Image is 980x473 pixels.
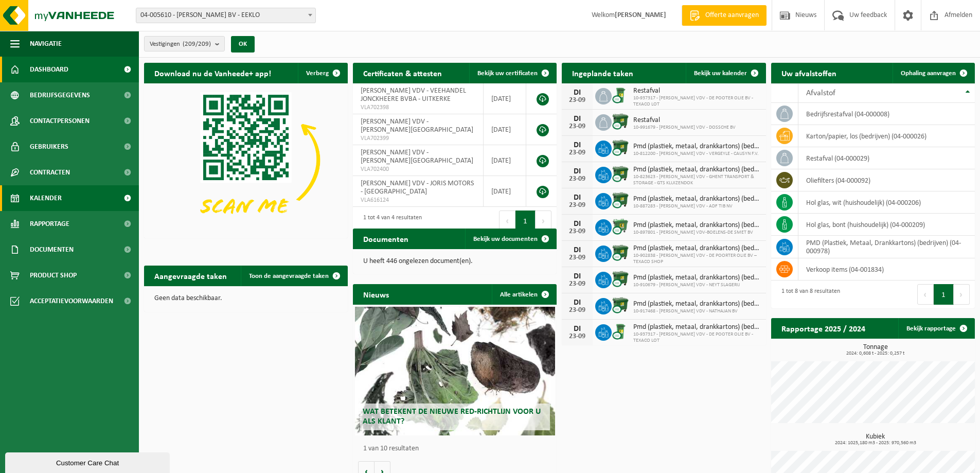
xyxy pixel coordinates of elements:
td: [DATE] [484,114,527,145]
div: DI [567,325,587,333]
div: DI [567,167,587,176]
td: PMD (Plastiek, Metaal, Drankkartons) (bedrijven) (04-000978) [798,236,975,258]
h3: Kubiek [776,433,975,446]
div: 23-09 [567,176,587,183]
span: 2024: 0,608 t - 2025: 0,257 t [776,351,975,356]
span: [PERSON_NAME] VDV - JORIS MOTORS - [GEOGRAPHIC_DATA] [361,180,474,196]
span: Pmd (plastiek, metaal, drankkartons) (bedrijven) [633,143,760,151]
div: 23-09 [567,281,587,288]
span: Contracten [30,160,70,185]
img: Download de VHEPlus App [144,83,348,236]
h2: Rapportage 2025 / 2024 [771,318,876,338]
span: Bekijk uw certificaten [477,70,538,77]
span: 10-937317 - [PERSON_NAME] VDV - DE POOTER OLIE BV - TEXACO LOT [633,95,760,108]
h2: Documenten [353,229,419,249]
button: OK [231,36,255,52]
div: DI [567,141,587,149]
img: WB-1100-CU [612,296,629,314]
span: 04-005610 - ELIAS VANDEVOORDE BV - EEKLO [136,8,316,23]
span: [PERSON_NAME] VDV - VEEHANDEL JONCKHEERE BVBA - UITKERKE [361,87,466,103]
span: Pmd (plastiek, metaal, drankkartons) (bedrijven) [633,274,760,282]
span: 10-937317 - [PERSON_NAME] VDV - DE POOTER OLIE BV - TEXACO LOT [633,331,760,344]
td: verkoop items (04-001834) [798,258,975,281]
div: 23-09 [567,333,587,340]
span: VLA702400 [361,165,475,173]
td: bedrijfsrestafval (04-000008) [798,103,975,125]
span: Navigatie [30,31,62,57]
a: Bekijk uw certificaten [469,63,556,83]
div: 23-09 [567,97,587,104]
div: 1 tot 8 van 8 resultaten [776,283,840,306]
span: Toon de aangevraagde taken [249,273,329,279]
td: [DATE] [484,83,527,114]
span: Pmd (plastiek, metaal, drankkartons) (bedrijven) [633,244,760,253]
h2: Nieuws [353,284,399,304]
button: 1 [934,284,954,305]
td: karton/papier, los (bedrijven) (04-000026) [798,125,975,147]
div: DI [567,299,587,307]
span: Bedrijfsgegevens [30,82,90,108]
div: DI [567,246,587,254]
span: 10-897801 - [PERSON_NAME] VDV-BOELENS-DE SMET BV [633,230,760,236]
span: Kalender [30,185,62,211]
a: Alle artikelen [492,284,556,305]
span: Restafval [633,116,736,125]
span: 10-823623 - [PERSON_NAME] VDV - GHENT TRANSPORT & STORAGE - GTS KLUIZENDOK [633,174,760,186]
span: Pmd (plastiek, metaal, drankkartons) (bedrijven) [633,323,760,331]
p: U heeft 446 ongelezen document(en). [363,258,546,265]
button: Next [954,284,970,305]
div: 1 tot 4 van 4 resultaten [358,209,422,232]
div: DI [567,89,587,97]
strong: [PERSON_NAME] [615,11,666,19]
button: Previous [917,284,934,305]
span: 10-812200 - [PERSON_NAME] VDV - VERGEYLE - CAUSYN F.V. [633,151,760,157]
td: hol glas, wit (huishoudelijk) (04-000206) [798,191,975,214]
td: [DATE] [484,145,527,176]
div: 23-09 [567,123,587,130]
count: (209/209) [183,41,211,47]
img: WB-1100-CU [612,270,629,288]
td: hol glas, bont (huishoudelijk) (04-000209) [798,214,975,236]
div: DI [567,194,587,202]
button: Verberg [298,63,347,83]
a: Offerte aanvragen [682,5,767,26]
a: Ophaling aanvragen [893,63,974,83]
span: Offerte aanvragen [703,10,761,21]
span: 10-902838 - [PERSON_NAME] VDV - DE POORTER OLIE BV – TEXACO SHOP [633,253,760,265]
span: Pmd (plastiek, metaal, drankkartons) (bedrijven) [633,195,760,203]
span: VLA616124 [361,196,475,204]
td: [DATE] [484,176,527,207]
span: Pmd (plastiek, metaal, drankkartons) (bedrijven) [633,221,760,230]
img: WB-0240-CU [612,323,629,340]
span: [PERSON_NAME] VDV - [PERSON_NAME][GEOGRAPHIC_DATA] [361,149,473,165]
span: Rapportage [30,211,69,237]
span: VLA702398 [361,103,475,112]
span: Dashboard [30,57,68,82]
span: Product Shop [30,262,77,288]
button: Previous [499,211,515,231]
div: 23-09 [567,202,587,209]
button: Vestigingen(209/209) [144,36,225,51]
span: 10-917468 - [PERSON_NAME] VDV - NATHAJAN BV [633,308,760,314]
a: Bekijk rapportage [898,318,974,339]
span: Afvalstof [806,89,835,97]
p: 1 van 10 resultaten [363,445,551,452]
a: Wat betekent de nieuwe RED-richtlijn voor u als klant? [355,307,555,435]
span: Gebruikers [30,134,68,160]
span: Vestigingen [150,37,211,52]
span: Documenten [30,237,74,262]
span: 10-991679 - [PERSON_NAME] VDV - DOSSCHE BV [633,125,736,131]
div: DI [567,272,587,281]
a: Bekijk uw kalender [686,63,765,83]
h2: Certificaten & attesten [353,63,452,83]
a: Toon de aangevraagde taken [241,266,347,286]
div: 23-09 [567,307,587,314]
td: oliefilters (04-000092) [798,169,975,191]
img: WB-1100-CU [612,244,629,261]
iframe: chat widget [5,450,172,473]
span: 10-910679 - [PERSON_NAME] VDV - NEYT SLAGERIJ [633,282,760,288]
span: Restafval [633,87,760,95]
h3: Tonnage [776,344,975,356]
span: Pmd (plastiek, metaal, drankkartons) (bedrijven) [633,300,760,308]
